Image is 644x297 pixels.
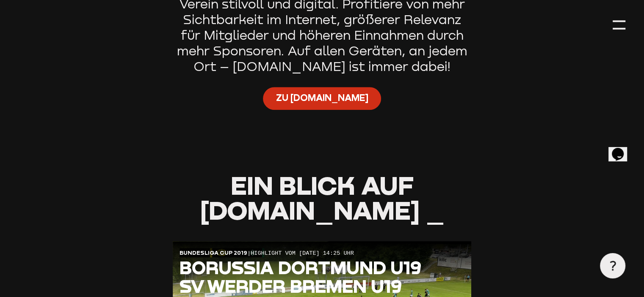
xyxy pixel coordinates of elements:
[608,136,636,161] iframe: chat widget
[263,87,381,110] a: Zu [DOMAIN_NAME]
[199,194,444,225] span: [DOMAIN_NAME] _
[276,92,368,104] span: Zu [DOMAIN_NAME]
[230,169,413,200] span: Ein Blick auf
